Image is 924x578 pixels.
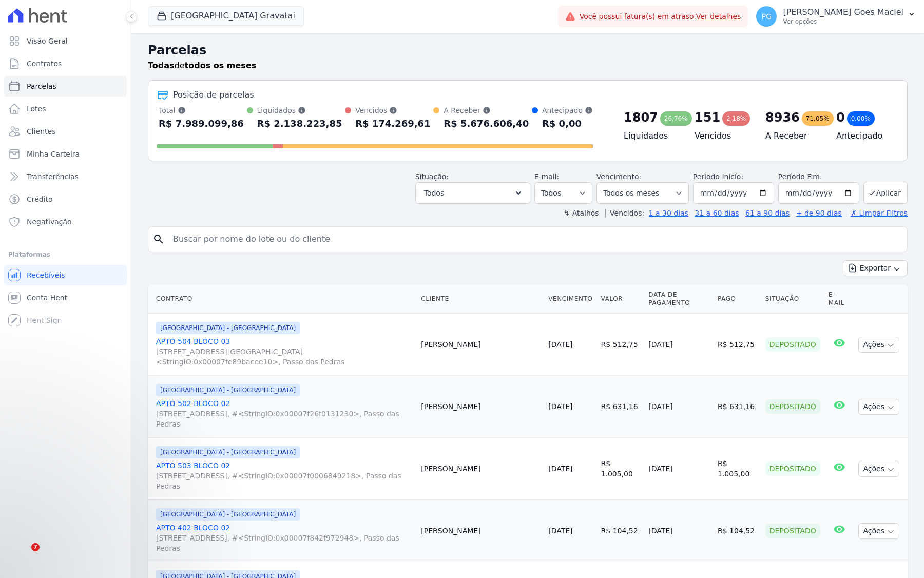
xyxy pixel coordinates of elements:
[156,336,413,367] a: APTO 504 BLOCO 03[STREET_ADDRESS][GEOGRAPHIC_DATA]<StringIO:0x00007fe89bacee10>, Passo das Pedras
[4,211,127,232] a: Negativação
[846,209,908,217] a: ✗ Limpar Filtros
[597,500,645,562] td: R$ 104,52
[624,130,678,142] h4: Liquidados
[722,111,750,126] div: 2,18%
[858,461,899,477] button: Ações
[4,287,127,308] a: Conta Hent
[548,402,572,411] a: [DATE]
[148,284,417,314] th: Contrato
[644,284,714,314] th: Data de Pagamento
[765,524,820,538] div: Depositado
[27,126,55,137] span: Clientes
[824,284,855,314] th: E-mail
[544,284,596,314] th: Vencimento
[696,12,741,21] a: Ver detalhes
[778,171,859,182] label: Período Fim:
[695,209,739,217] a: 31 a 60 dias
[156,533,413,553] span: [STREET_ADDRESS], #<StringIO:0x00007f842f972948>, Passo das Pedras
[185,61,257,70] strong: todos os meses
[534,172,560,181] label: E-mail:
[173,89,254,101] div: Posição de parcelas
[4,99,127,119] a: Lotes
[31,543,40,551] span: 7
[417,314,544,376] td: [PERSON_NAME]
[27,217,72,227] span: Negativação
[4,53,127,74] a: Contratos
[836,109,845,126] div: 0
[858,523,899,539] button: Ações
[858,399,899,415] button: Ações
[836,130,891,142] h4: Antecipado
[27,293,67,303] span: Conta Hent
[695,130,749,142] h4: Vencidos
[765,399,820,414] div: Depositado
[156,508,300,521] span: [GEOGRAPHIC_DATA] - [GEOGRAPHIC_DATA]
[167,229,903,249] input: Buscar por nome do lote ou do cliente
[765,337,820,352] div: Depositado
[714,314,761,376] td: R$ 512,75
[4,31,127,51] a: Visão Geral
[660,111,692,126] div: 26,76%
[843,260,908,276] button: Exportar
[745,209,790,217] a: 61 a 90 dias
[714,284,761,314] th: Pago
[444,105,529,115] div: A Receber
[156,460,413,491] a: APTO 503 BLOCO 02[STREET_ADDRESS], #<StringIO:0x00007f0006849218>, Passo das Pedras
[714,500,761,562] td: R$ 104,52
[597,438,645,500] td: R$ 1.005,00
[27,81,56,91] span: Parcelas
[847,111,875,126] div: 0,00%
[580,11,741,22] span: Você possui fatura(s) em atraso.
[424,187,444,199] span: Todos
[4,166,127,187] a: Transferências
[27,171,79,182] span: Transferências
[27,36,68,46] span: Visão Geral
[156,384,300,396] span: [GEOGRAPHIC_DATA] - [GEOGRAPHIC_DATA]
[355,105,431,115] div: Vencidos
[649,209,688,217] a: 1 a 30 dias
[548,527,572,535] a: [DATE]
[4,265,127,285] a: Recebíveis
[542,115,593,132] div: R$ 0,00
[8,248,123,261] div: Plataformas
[152,233,165,245] i: search
[796,209,842,217] a: + de 90 dias
[417,500,544,562] td: [PERSON_NAME]
[417,376,544,438] td: [PERSON_NAME]
[596,172,641,181] label: Vencimento:
[27,270,65,280] span: Recebíveis
[4,76,127,97] a: Parcelas
[156,322,300,334] span: [GEOGRAPHIC_DATA] - [GEOGRAPHIC_DATA]
[597,284,645,314] th: Valor
[156,346,413,367] span: [STREET_ADDRESS][GEOGRAPHIC_DATA]<StringIO:0x00007fe89bacee10>, Passo das Pedras
[27,194,53,204] span: Crédito
[27,59,62,69] span: Contratos
[415,172,449,181] label: Situação:
[783,17,903,26] p: Ver opções
[564,209,599,217] label: ↯ Atalhos
[695,109,720,126] div: 151
[693,172,743,181] label: Período Inicío:
[156,471,413,491] span: [STREET_ADDRESS], #<StringIO:0x00007f0006849218>, Passo das Pedras
[714,376,761,438] td: R$ 631,16
[148,60,256,72] p: de
[761,284,824,314] th: Situação
[765,130,820,142] h4: A Receber
[802,111,834,126] div: 71,05%
[644,314,714,376] td: [DATE]
[783,7,903,17] p: [PERSON_NAME] Goes Maciel
[257,105,342,115] div: Liquidados
[10,543,35,568] iframe: Intercom live chat
[159,105,244,115] div: Total
[159,115,244,132] div: R$ 7.989.099,86
[644,500,714,562] td: [DATE]
[156,409,413,429] span: [STREET_ADDRESS], #<StringIO:0x00007f26f0131230>, Passo das Pedras
[148,6,304,26] button: [GEOGRAPHIC_DATA] Gravatai
[605,209,644,217] label: Vencidos:
[762,13,772,20] span: PG
[748,2,924,31] button: PG [PERSON_NAME] Goes Maciel Ver opções
[644,376,714,438] td: [DATE]
[597,314,645,376] td: R$ 512,75
[355,115,431,132] div: R$ 174.269,61
[156,398,413,429] a: APTO 502 BLOCO 02[STREET_ADDRESS], #<StringIO:0x00007f26f0131230>, Passo das Pedras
